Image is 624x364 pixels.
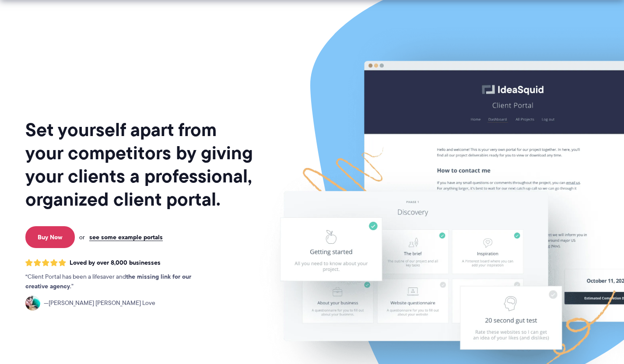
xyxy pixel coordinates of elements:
[89,233,163,241] a: see some example portals
[25,118,255,211] h1: Set yourself apart from your competitors by giving your clients a professional, organized client ...
[44,298,155,308] span: [PERSON_NAME] [PERSON_NAME] Love
[25,226,75,248] a: Buy Now
[70,259,161,266] span: Loved by over 8,000 businesses
[25,272,191,291] strong: the missing link for our creative agency
[25,272,209,291] p: Client Portal has been a lifesaver and .
[79,233,85,241] span: or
